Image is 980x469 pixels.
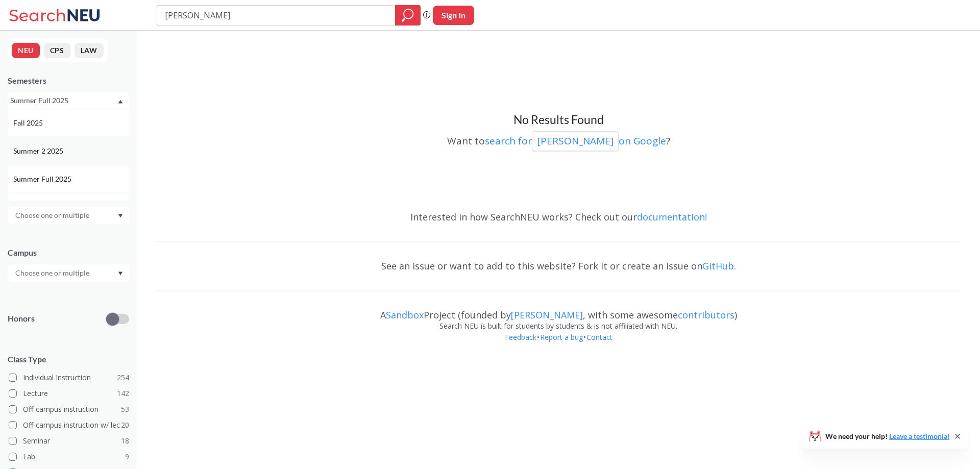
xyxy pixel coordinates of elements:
[117,372,129,383] span: 254
[121,404,129,415] span: 53
[9,387,129,400] label: Lecture
[117,388,129,399] span: 142
[395,5,421,26] div: magnifying glass
[157,251,960,281] div: See an issue or want to add to this website? Fork it or create an issue on .
[825,433,949,440] span: We need your help!
[702,260,734,272] a: GitHub
[637,211,707,223] a: documentation!
[678,309,734,321] a: contributors
[125,451,129,462] span: 9
[118,214,123,218] svg: Dropdown arrow
[157,300,960,320] div: A Project (founded by , with some awesome )
[10,209,96,221] input: Choose one or multiple
[9,403,129,416] label: Off-campus instruction
[121,435,129,447] span: 18
[75,43,104,58] button: LAW
[504,332,537,342] a: Feedback
[402,8,414,22] svg: magnifying glass
[121,419,129,431] span: 20
[10,267,96,279] input: Choose one or multiple
[13,174,73,185] span: Summer Full 2025
[157,128,960,151] div: Want to ?
[9,418,129,432] label: Off-campus instruction w/ lec
[118,271,123,276] svg: Dropdown arrow
[8,313,35,325] p: Honors
[118,100,123,104] svg: Dropdown arrow
[586,332,613,342] a: Contact
[164,7,388,24] input: Class, professor, course number, "phrase"
[889,432,949,440] a: Leave a testimonial
[10,95,117,106] div: Summer Full 2025
[8,247,129,258] div: Campus
[157,320,960,332] div: Search NEU is built for students by students & is not affiliated with NEU.
[13,145,65,157] span: Summer 2 2025
[8,75,129,86] div: Semesters
[157,332,960,358] div: • •
[44,43,70,58] button: CPS
[485,134,666,147] a: search for[PERSON_NAME]on Google
[8,92,129,109] div: Summer Full 2025Dropdown arrowFall 2025Summer 2 2025Summer Full 2025Summer 1 2025Spring 2025Fall ...
[9,450,129,463] label: Lab
[537,134,614,148] p: [PERSON_NAME]
[9,371,129,384] label: Individual Instruction
[8,354,129,365] span: Class Type
[12,43,40,58] button: NEU
[511,309,583,321] a: [PERSON_NAME]
[8,207,129,224] div: Dropdown arrow
[157,202,960,232] div: Interested in how SearchNEU works? Check out our
[13,117,45,129] span: Fall 2025
[433,6,474,25] button: Sign In
[540,332,583,342] a: Report a bug
[9,434,129,448] label: Seminar
[8,264,129,282] div: Dropdown arrow
[157,112,960,128] h3: No Results Found
[386,309,424,321] a: Sandbox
